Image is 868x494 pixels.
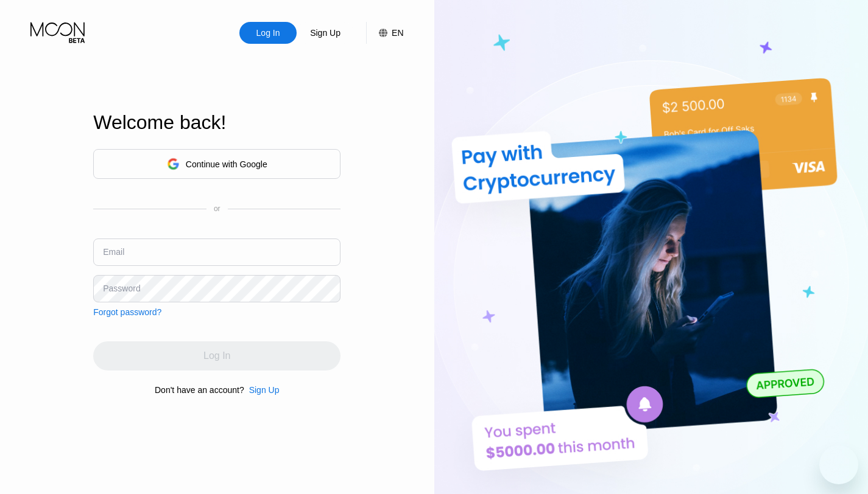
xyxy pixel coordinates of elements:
div: Sign Up [297,22,354,44]
div: Log In [239,22,297,44]
div: Log In [255,27,281,39]
div: Don't have an account? [155,385,244,395]
div: EN [366,22,403,44]
iframe: Button to launch messaging window [819,445,858,484]
div: Sign Up [309,27,342,39]
div: Forgot password? [93,307,161,317]
div: Sign Up [249,385,280,395]
div: Password [103,284,140,293]
div: Continue with Google [93,149,340,179]
div: Sign Up [244,385,280,395]
div: Continue with Google [186,159,267,169]
div: EN [392,28,403,38]
div: Email [103,247,124,257]
div: or [214,204,221,213]
div: Welcome back! [93,111,340,134]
